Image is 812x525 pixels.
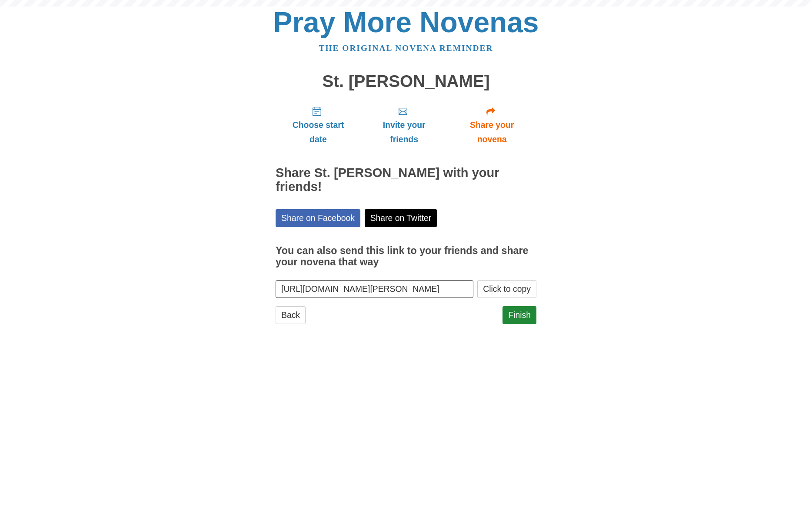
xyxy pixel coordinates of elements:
[276,209,360,227] a: Share on Facebook
[456,118,528,147] span: Share your novena
[361,99,447,151] a: Invite your friends
[276,166,536,194] h2: Share St. [PERSON_NAME] with your friends!
[276,72,536,91] h1: St. [PERSON_NAME]
[503,306,536,324] a: Finish
[276,99,361,151] a: Choose start date
[477,280,536,298] button: Click to copy
[365,209,437,227] a: Share on Twitter
[273,6,539,38] a: Pray More Novenas
[447,99,536,151] a: Share your novena
[276,245,536,268] h3: You can also send this link to your friends and share your novena that way
[284,118,352,147] span: Choose start date
[276,306,306,324] a: Back
[319,43,493,53] a: The original novena reminder
[369,118,439,147] span: Invite your friends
